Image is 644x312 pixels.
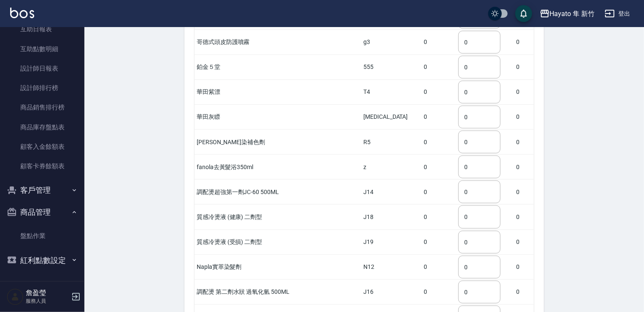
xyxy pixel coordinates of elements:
[514,104,534,129] td: 0
[3,201,81,223] button: 商品管理
[3,78,81,98] a: 設計師排行榜
[514,130,534,155] td: 0
[361,155,422,180] td: z
[195,255,361,279] td: Napla實萃染髮劑
[195,279,361,304] td: 調配燙 第二劑水狀 過氧化氫 500ML
[550,8,595,19] div: Hayato 隼 新竹
[515,5,532,22] button: save
[514,79,534,104] td: 0
[3,19,81,39] a: 互助日報表
[3,118,81,137] a: 商品庫存盤點表
[3,137,81,156] a: 顧客入金餘額表
[3,226,81,246] a: 盤點作業
[361,130,422,155] td: R5
[361,79,422,104] td: T4
[422,180,457,205] td: 0
[422,155,457,180] td: 0
[195,155,361,180] td: fanola去黃髮浴350ml
[361,279,422,304] td: J16
[26,289,69,297] h5: 詹盈瑩
[195,230,361,255] td: 質感冷燙液 (受損) 二劑型
[361,230,422,255] td: J19
[7,288,24,305] img: Person
[10,8,34,18] img: Logo
[422,30,457,55] td: 0
[422,55,457,79] td: 0
[195,180,361,205] td: 調配燙超強第一劑JC-60 500ML
[422,79,457,104] td: 0
[422,104,457,129] td: 0
[601,6,634,22] button: 登出
[361,104,422,129] td: [MEDICAL_DATA]
[195,79,361,104] td: 華田紫漂
[3,156,81,176] a: 顧客卡券餘額表
[195,30,361,55] td: 哥德式頭皮防護噴霧
[514,255,534,279] td: 0
[26,297,69,305] p: 服務人員
[3,39,81,59] a: 互助點數明細
[195,55,361,79] td: 鉑金５堂
[422,230,457,255] td: 0
[514,205,534,230] td: 0
[422,279,457,304] td: 0
[195,130,361,155] td: [PERSON_NAME]染補色劑
[422,205,457,230] td: 0
[422,130,457,155] td: 0
[422,255,457,279] td: 0
[361,255,422,279] td: N12
[514,230,534,255] td: 0
[361,55,422,79] td: 555
[3,98,81,117] a: 商品銷售排行榜
[514,279,534,304] td: 0
[361,180,422,205] td: J14
[536,5,598,22] button: Hayato 隼 新竹
[514,180,534,205] td: 0
[514,30,534,55] td: 0
[3,59,81,78] a: 設計師日報表
[3,249,81,271] button: 紅利點數設定
[514,55,534,79] td: 0
[3,179,81,201] button: 客戶管理
[195,104,361,129] td: 華田灰瞟
[361,30,422,55] td: g3
[361,205,422,230] td: J18
[514,155,534,180] td: 0
[195,205,361,230] td: 質感冷燙液 (健康) 二劑型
